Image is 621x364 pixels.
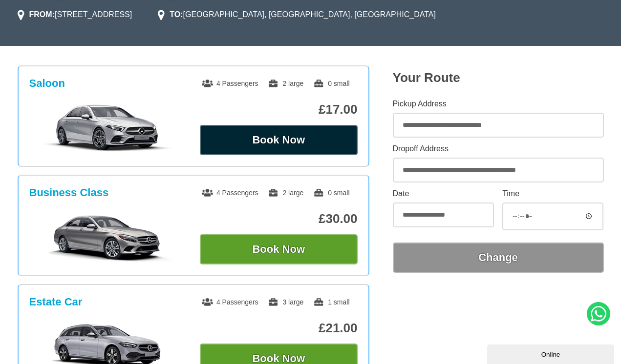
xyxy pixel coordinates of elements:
button: Book Now [200,234,358,264]
iframe: chat widget [487,343,616,364]
span: 1 small [313,298,349,306]
h3: Saloon [29,77,65,90]
strong: TO: [170,10,183,19]
button: Book Now [200,125,358,155]
p: £21.00 [200,321,358,336]
li: [STREET_ADDRESS] [18,9,132,20]
label: Time [502,190,603,198]
span: 2 large [268,189,303,197]
li: [GEOGRAPHIC_DATA], [GEOGRAPHIC_DATA], [GEOGRAPHIC_DATA] [158,9,436,20]
img: Business Class [34,213,181,262]
span: 0 small [313,189,349,197]
button: Change [393,243,604,273]
span: 0 small [313,80,349,87]
span: 4 Passengers [202,189,258,197]
strong: FROM: [29,10,55,19]
img: Saloon [34,103,181,152]
label: Dropoff Address [393,145,604,153]
p: £30.00 [200,211,358,226]
span: 2 large [268,80,303,87]
span: 4 Passengers [202,298,258,306]
label: Pickup Address [393,100,604,108]
span: 4 Passengers [202,80,258,87]
label: Date [393,190,494,198]
span: 3 large [268,298,303,306]
h3: Estate Car [29,296,83,308]
h2: Your Route [393,70,604,85]
h3: Business Class [29,186,109,199]
p: £17.00 [200,102,358,117]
